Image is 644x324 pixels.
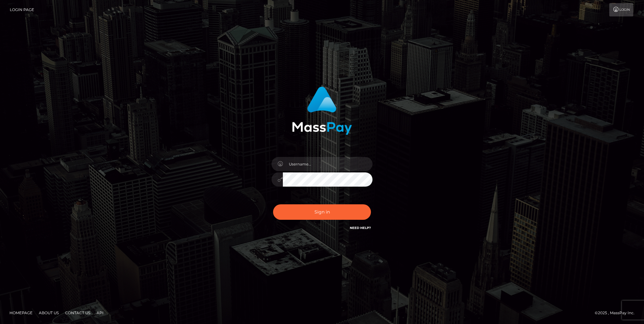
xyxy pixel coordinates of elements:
[595,309,639,316] div: © 2025 , MassPay Inc.
[63,308,93,318] a: Contact Us
[36,308,61,318] a: About Us
[283,157,373,171] input: Username...
[292,87,352,135] img: MassPay Login
[609,3,633,16] a: Login
[10,3,34,16] a: Login Page
[273,204,371,220] button: Sign in
[94,308,106,318] a: API
[7,308,35,318] a: Homepage
[350,226,371,230] a: Need Help?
